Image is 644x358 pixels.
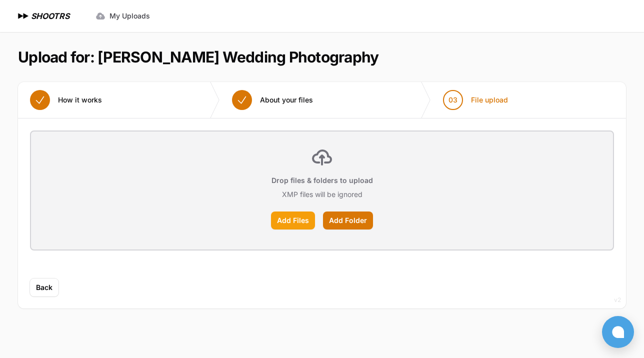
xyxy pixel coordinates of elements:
[220,82,325,118] button: About your files
[16,10,31,22] img: SHOOTRS
[18,48,378,66] h1: Upload for: [PERSON_NAME] Wedding Photography
[602,316,634,348] button: Open chat window
[58,95,102,105] span: How it works
[260,95,313,105] span: About your files
[109,11,150,21] span: My Uploads
[16,10,69,22] a: SHOOTRS SHOOTRS
[271,175,373,185] p: Drop files & folders to upload
[471,95,508,105] span: File upload
[448,95,457,105] span: 03
[89,7,156,25] a: My Uploads
[282,189,362,199] p: XMP files will be ignored
[18,82,114,118] button: How it works
[30,278,58,296] button: Back
[323,211,373,229] label: Add Folder
[36,282,52,292] span: Back
[431,82,520,118] button: 03 File upload
[31,10,69,22] h1: SHOOTRS
[271,211,315,229] label: Add Files
[614,294,621,306] div: v2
